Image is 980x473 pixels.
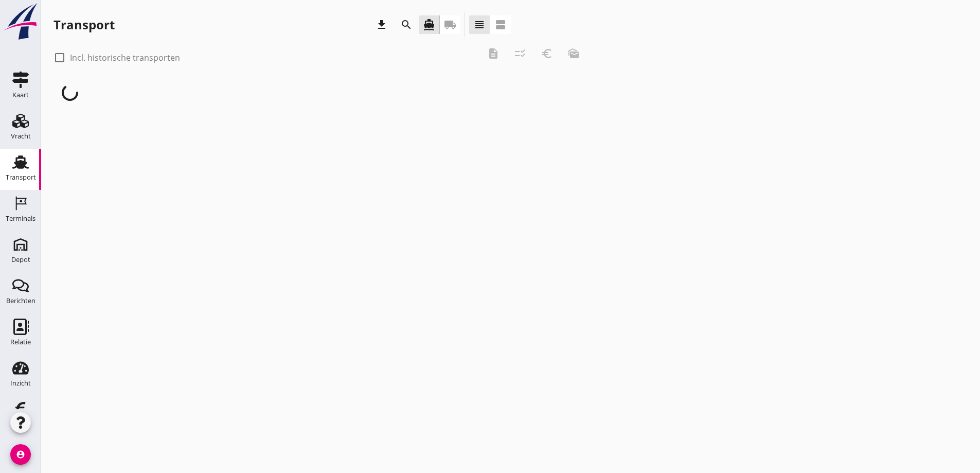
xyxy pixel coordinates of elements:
div: Berichten [6,297,35,304]
i: view_agenda [494,19,507,31]
div: Inzicht [10,380,31,387]
div: Kaart [12,92,29,98]
img: logo-small.a267ee39.svg [2,3,39,41]
i: search [400,19,413,31]
i: directions_boat [423,19,435,31]
i: download [376,19,388,31]
div: Relatie [10,339,31,345]
i: view_headline [473,19,486,31]
div: Vracht [11,133,31,139]
div: Depot [11,256,30,263]
div: Transport [54,16,115,33]
i: account_circle [10,444,31,465]
div: Transport [6,174,36,181]
i: local_shipping [444,19,456,31]
label: Incl. historische transporten [70,52,180,63]
div: Terminals [6,215,35,222]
